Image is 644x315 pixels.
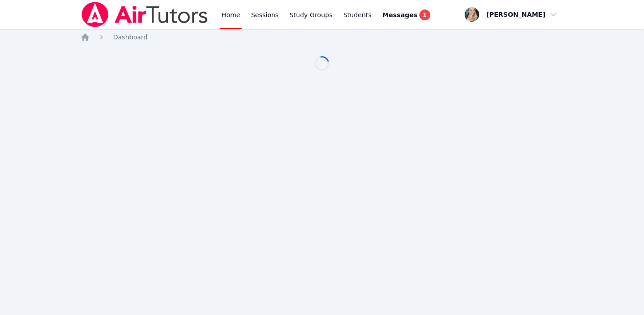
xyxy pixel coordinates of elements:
[382,10,417,19] span: Messages
[81,33,564,42] nav: Breadcrumb
[81,2,209,27] img: Air Tutors
[113,33,148,41] span: Dashboard
[419,10,430,20] span: 1
[113,33,148,42] a: Dashboard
